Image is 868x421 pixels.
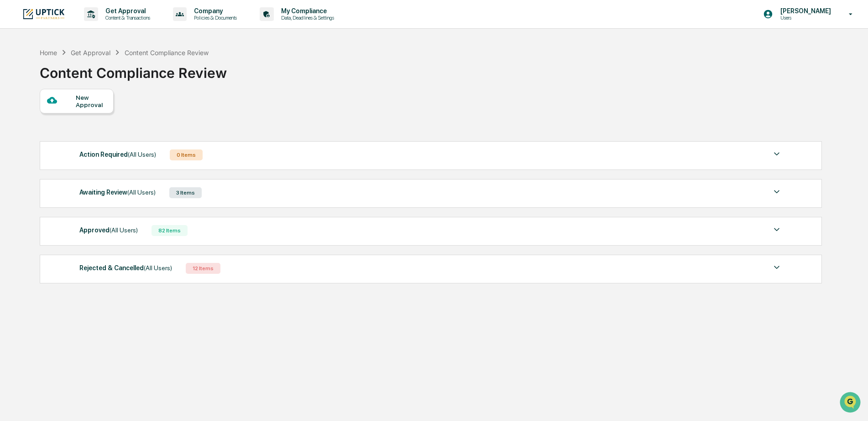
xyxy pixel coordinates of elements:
p: Get Approval [98,7,155,15]
div: 🖐️ [9,116,16,123]
p: Data, Deadlines & Settings [274,15,339,21]
a: Powered byPylon [64,154,110,161]
div: Rejected & Cancelled [79,262,172,274]
div: 🔎 [9,133,16,140]
div: We're available if you need us! [31,79,115,86]
div: Awaiting Review [79,186,156,198]
div: 82 Items [152,225,188,236]
p: My Compliance [274,7,339,15]
iframe: Open customer support [839,391,863,416]
p: [PERSON_NAME] [773,7,836,15]
a: 🔎Data Lookup [5,128,61,145]
div: Approved [79,224,138,236]
img: caret [771,262,782,273]
div: Home [40,49,57,56]
a: 🗄️Attestations [63,111,117,128]
p: Content & Transactions [98,15,155,21]
span: Data Lookup [18,132,58,141]
button: Start new chat [155,72,166,83]
div: 3 Items [169,187,202,198]
div: Content Compliance Review [40,57,227,81]
img: caret [771,186,782,197]
span: (All Users) [110,226,138,234]
div: Action Required [79,149,156,160]
div: Start new chat [31,70,150,79]
div: Content Compliance Review [125,49,209,56]
img: caret [771,224,782,235]
div: 12 Items [186,263,220,274]
p: Policies & Documents [187,15,241,21]
span: (All Users) [128,151,156,158]
div: 0 Items [170,149,203,160]
div: 🗄️ [66,116,73,123]
span: (All Users) [127,189,156,196]
span: Pylon [91,154,110,161]
div: New Approval [76,94,106,108]
div: Get Approval [71,49,110,56]
p: How can we help? [9,19,166,34]
span: Attestations [75,115,113,124]
span: Preclearance [18,115,59,124]
input: Clear [24,41,151,51]
p: Users [773,15,836,21]
a: 🖐️Preclearance [5,111,63,128]
p: Company [187,7,241,15]
span: (All Users) [144,264,172,272]
img: logo [22,8,66,20]
img: 1746055101610-c473b297-6a78-478c-a979-82029cc54cd1 [9,70,26,86]
img: caret [771,149,782,159]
